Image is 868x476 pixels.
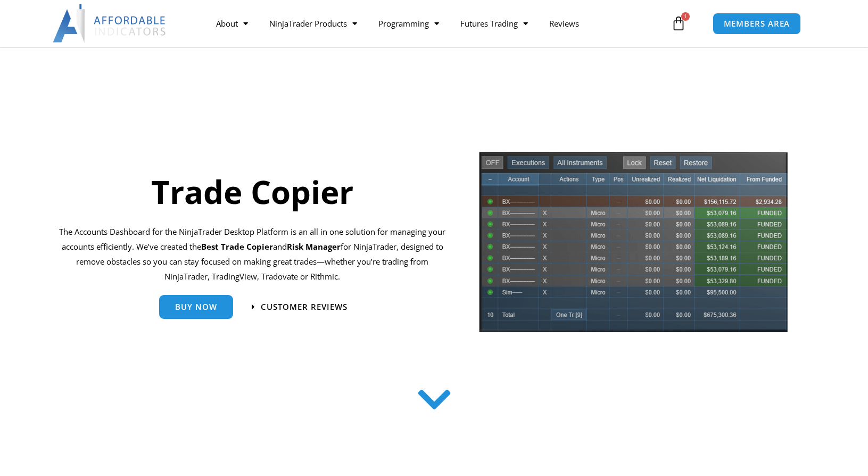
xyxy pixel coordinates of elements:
a: Programming [368,11,450,36]
a: Buy Now [159,295,233,319]
a: 1 [655,8,702,39]
img: tradecopier | Affordable Indicators – NinjaTrader [478,151,789,341]
strong: Risk Manager [287,241,341,252]
a: Customer Reviews [252,303,348,311]
span: 1 [681,12,690,21]
a: Futures Trading [450,11,539,36]
a: About [205,11,259,36]
span: Buy Now [175,303,217,311]
p: The Accounts Dashboard for the NinjaTrader Desktop Platform is an all in one solution for managin... [59,225,446,284]
a: Reviews [539,11,590,36]
a: MEMBERS AREA [713,13,801,35]
span: MEMBERS AREA [724,20,790,28]
b: Best Trade Copier [201,241,273,252]
h1: Trade Copier [59,169,446,214]
a: NinjaTrader Products [259,11,368,36]
nav: Menu [205,11,668,36]
span: Customer Reviews [261,303,348,311]
img: LogoAI | Affordable Indicators – NinjaTrader [53,4,167,43]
